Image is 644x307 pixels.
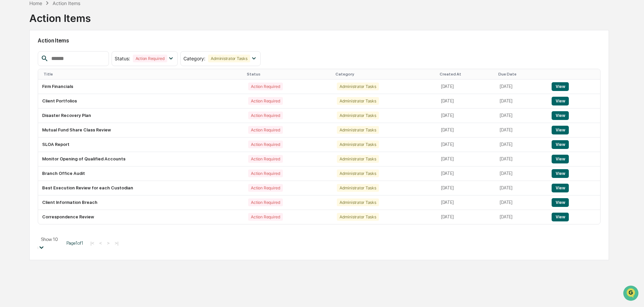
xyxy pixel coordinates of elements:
[496,123,548,137] td: [DATE]
[23,95,111,101] div: Start new chat
[437,210,496,224] td: [DATE]
[115,97,123,105] button: Start new chat
[88,240,96,246] button: |<
[38,37,601,44] h2: Action Items
[496,181,548,195] td: [DATE]
[38,109,244,123] td: Disaster Recovery Plan
[4,138,45,150] a: 🔎Data Lookup
[552,126,569,134] button: View
[496,152,548,166] td: [DATE]
[29,0,42,6] div: Home
[53,0,80,6] div: Action Items
[552,113,569,118] a: View
[552,156,569,161] a: View
[66,240,83,246] span: Page 1 of 1
[552,185,569,190] a: View
[552,98,569,103] a: View
[552,213,569,221] button: View
[97,240,104,246] button: <
[7,129,12,134] div: 🖐️
[115,56,130,61] span: Status :
[437,80,496,94] td: [DATE]
[38,80,244,94] td: Firm Financials
[67,157,82,162] span: Pylon
[437,94,496,109] td: [DATE]
[248,198,283,206] div: Action Required
[437,109,496,123] td: [DATE]
[552,140,569,149] button: View
[552,111,569,120] button: View
[38,94,244,109] td: Client Portfolios
[43,72,241,76] div: Title
[13,141,42,148] span: Data Lookup
[48,157,82,162] a: Powered byPylon
[496,137,548,152] td: [DATE]
[496,80,548,94] td: [DATE]
[552,198,569,207] button: View
[552,214,569,219] a: View
[248,155,283,163] div: Action Required
[7,37,20,51] img: Greenboard
[38,152,244,166] td: Monitor Opening of Qualified Accounts
[49,129,54,134] div: 🗄️
[622,285,641,303] iframe: Open customer support
[113,240,120,246] button: >|
[38,166,244,181] td: Branch Office Audit
[552,84,569,89] a: View
[552,169,569,178] button: View
[248,83,283,90] div: Action Required
[7,142,12,147] div: 🔎
[13,128,43,135] span: Preclearance
[552,155,569,163] button: View
[29,7,91,24] div: Action Items
[437,195,496,210] td: [DATE]
[247,72,330,76] div: Status
[552,142,569,147] a: View
[248,112,283,119] div: Action Required
[7,95,19,107] img: 1746055101610-c473b297-6a78-478c-a979-82029cc54cd1
[248,141,283,148] div: Action Required
[4,125,46,137] a: 🖐️Preclearance
[248,97,283,105] div: Action Required
[337,184,379,192] div: Administrator Tasks
[440,72,493,76] div: Created At
[337,141,379,148] div: Administrator Tasks
[337,198,379,206] div: Administrator Tasks
[552,171,569,176] a: View
[248,170,283,177] div: Action Required
[337,112,379,119] div: Administrator Tasks
[337,83,379,90] div: Administrator Tasks
[7,57,123,68] p: How can we help?
[337,155,379,163] div: Administrator Tasks
[23,101,85,107] div: We're available if you need us!
[38,137,244,152] td: SLOA Report
[105,240,112,246] button: >
[437,137,496,152] td: [DATE]
[496,94,548,109] td: [DATE]
[248,184,283,192] div: Action Required
[552,127,569,132] a: View
[496,195,548,210] td: [DATE]
[496,109,548,123] td: [DATE]
[337,97,379,105] div: Administrator Tasks
[498,72,545,76] div: Due Date
[552,82,569,91] button: View
[552,184,569,192] button: View
[208,55,250,62] div: Administrator Tasks
[183,56,205,61] span: Category :
[133,55,167,62] div: Action Required
[552,200,569,205] a: View
[496,166,548,181] td: [DATE]
[248,213,283,221] div: Action Required
[38,123,244,137] td: Mutual Fund Share Class Review
[552,97,569,105] button: View
[38,195,244,210] td: Client Information Breach
[337,170,379,177] div: Administrator Tasks
[337,126,379,134] div: Administrator Tasks
[437,181,496,195] td: [DATE]
[437,166,496,181] td: [DATE]
[437,123,496,137] td: [DATE]
[38,181,244,195] td: Best Execution Review for each Custodian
